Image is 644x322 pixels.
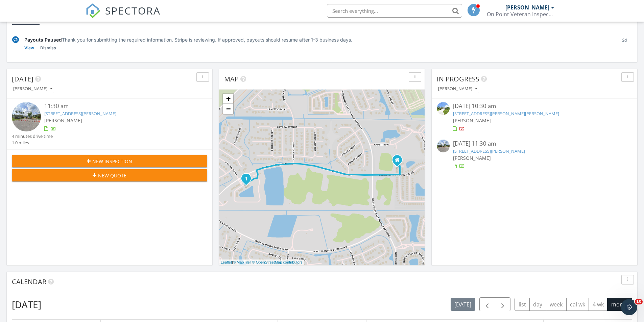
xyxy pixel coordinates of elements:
button: cal wk [566,298,589,311]
button: New Quote [12,169,207,181]
img: streetview [12,102,41,131]
div: Thank you for submitting the required information. Stripe is reviewing. If approved, payouts shou... [24,36,611,43]
div: 11:30 am [44,102,191,110]
button: Next month [495,297,511,311]
div: 1.0 miles [12,140,53,146]
span: [DATE] [12,74,33,83]
a: View [24,45,34,51]
i: 1 [245,177,247,181]
input: Search everything... [327,4,462,18]
img: streetview [437,102,450,115]
h2: [DATE] [12,298,41,311]
span: New Quote [98,172,126,179]
span: Map [224,74,239,83]
div: [DATE] 10:30 am [453,102,616,110]
div: 5090 NW FIDDLE LEAF CT., PORT SAINT LUCIE FL 34986 [397,160,401,164]
button: [PERSON_NAME] [437,84,479,94]
a: © MapTiler [233,260,251,264]
span: 10 [635,299,643,304]
a: © OpenStreetMap contributors [252,260,303,264]
span: In Progress [437,74,479,83]
div: On Point Veteran Inspections LLC [487,11,554,18]
div: [PERSON_NAME] [438,86,477,91]
button: month [607,298,632,311]
a: Leaflet [221,260,232,264]
a: Dismiss [40,45,56,51]
span: SPECTORA [105,3,161,18]
div: 4 minutes drive time [12,133,53,140]
button: Previous month [479,297,495,311]
button: list [515,298,530,311]
a: Zoom out [223,104,233,114]
span: [PERSON_NAME] [453,155,491,161]
div: [DATE] 11:30 am [453,140,616,148]
div: 2d [617,36,632,51]
div: 5653 NW Coventry Cir, Port St. Lucie, FL 34986 [246,178,250,182]
a: 11:30 am [STREET_ADDRESS][PERSON_NAME] [PERSON_NAME] 4 minutes drive time 1.0 miles [12,102,207,146]
button: [DATE] [451,298,475,311]
button: day [529,298,546,311]
button: New Inspection [12,155,207,167]
a: [DATE] 11:30 am [STREET_ADDRESS][PERSON_NAME] [PERSON_NAME] [437,140,632,170]
iframe: Intercom live chat [621,299,637,315]
span: Calendar [12,277,46,286]
span: [PERSON_NAME] [453,117,491,124]
div: [PERSON_NAME] [13,86,52,91]
div: [PERSON_NAME] [505,4,549,11]
span: [PERSON_NAME] [44,117,82,124]
div: | [219,259,304,265]
a: [STREET_ADDRESS][PERSON_NAME] [44,110,116,117]
a: SPECTORA [86,9,161,23]
button: [PERSON_NAME] [12,84,54,94]
button: week [546,298,567,311]
span: Payouts Paused [24,37,62,43]
img: streetview [437,140,450,152]
a: Zoom in [223,94,233,104]
a: [DATE] 10:30 am [STREET_ADDRESS][PERSON_NAME][PERSON_NAME] [PERSON_NAME] [437,102,632,132]
img: under-review-2fe708636b114a7f4b8d.svg [12,36,19,43]
a: [STREET_ADDRESS][PERSON_NAME][PERSON_NAME] [453,110,559,117]
a: [STREET_ADDRESS][PERSON_NAME] [453,148,525,154]
img: The Best Home Inspection Software - Spectora [86,3,100,18]
span: New Inspection [92,158,132,165]
button: 4 wk [589,298,607,311]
